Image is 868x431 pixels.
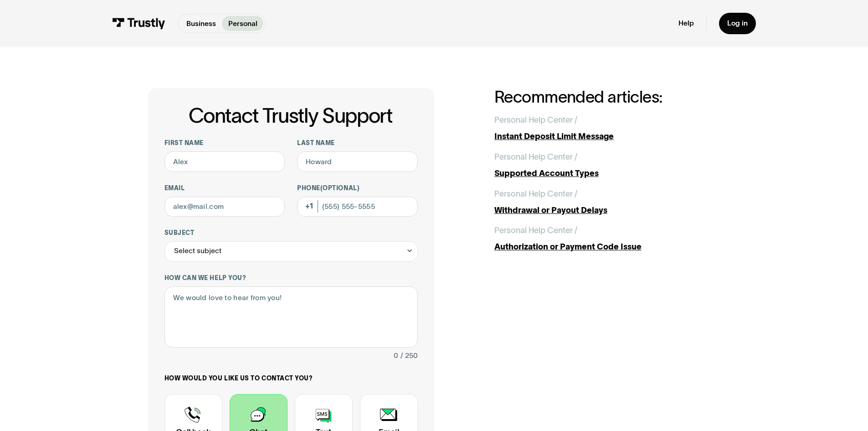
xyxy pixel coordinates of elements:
[494,224,577,237] div: Personal Help Center /
[297,139,418,147] label: Last name
[164,139,285,147] label: First name
[186,18,216,29] p: Business
[494,204,720,217] div: Withdrawal or Payout Delays
[180,16,222,31] a: Business
[394,350,398,362] div: 0
[164,274,418,282] label: How can we help you?
[494,151,720,180] a: Personal Help Center /Supported Account Types
[320,185,360,192] span: (Optional)
[297,184,418,192] label: Phone
[297,151,418,172] input: Howard
[164,197,285,217] input: alex@mail.com
[494,188,720,217] a: Personal Help Center /Withdrawal or Payout Delays
[494,88,720,106] h2: Recommended articles:
[494,241,720,253] div: Authorization or Payment Code Issue
[228,18,257,29] p: Personal
[164,374,418,383] label: How would you like us to contact you?
[401,350,418,362] div: / 250
[174,245,221,257] div: Select subject
[112,18,165,29] img: Trustly Logo
[164,241,418,262] div: Select subject
[719,13,756,34] a: Log in
[494,224,720,253] a: Personal Help Center /Authorization or Payment Code Issue
[494,130,720,143] div: Instant Deposit Limit Message
[494,151,577,163] div: Personal Help Center /
[494,114,720,143] a: Personal Help Center /Instant Deposit Limit Message
[164,229,418,237] label: Subject
[163,104,418,127] h1: Contact Trustly Support
[494,188,577,200] div: Personal Help Center /
[678,19,694,28] a: Help
[494,167,720,180] div: Supported Account Types
[222,16,263,31] a: Personal
[164,151,285,172] input: Alex
[297,197,418,217] input: (555) 555-5555
[494,114,577,126] div: Personal Help Center /
[164,184,285,192] label: Email
[727,19,748,28] div: Log in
